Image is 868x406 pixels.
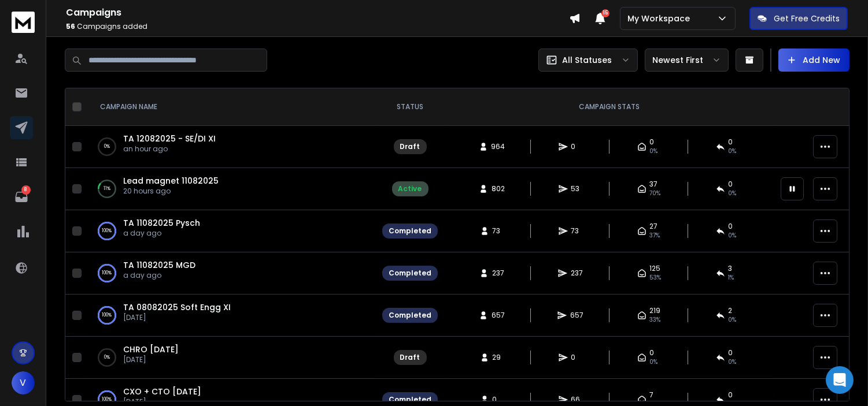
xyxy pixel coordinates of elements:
p: 100 % [102,267,112,279]
div: Draft [400,142,420,151]
div: Completed [389,269,431,278]
p: [DATE] [123,355,179,364]
h1: Campaigns [66,6,569,20]
td: 0%TA 12082025 - SE/DI XIan hour ago [86,126,375,168]
th: STATUS [375,88,445,126]
span: 37 [650,180,658,189]
span: 657 [570,311,583,320]
span: 70 % [650,189,661,198]
div: Completed [389,311,431,320]
span: 73 [571,226,583,236]
a: TA 11082025 Pysch [123,217,200,229]
td: 100%TA 11082025 Pyscha day ago [86,210,375,252]
span: 0 [729,180,733,189]
div: Open Intercom Messenger [826,366,854,394]
span: 964 [492,142,505,151]
a: CXO + CTO [DATE] [123,386,201,397]
button: Newest First [645,49,729,72]
th: CAMPAIGN NAME [86,88,375,126]
span: 0 [729,390,733,400]
span: 33 % [650,315,661,325]
a: 8 [10,185,33,208]
p: My Workspace [627,13,695,24]
span: 0 [571,142,583,151]
p: All Statuses [562,54,612,66]
span: 0 [650,348,655,357]
button: Add New [778,49,849,72]
img: logo [12,12,35,33]
td: 0%CHRO [DATE][DATE] [86,337,375,379]
span: 0 [729,222,733,231]
span: 37 % [650,231,660,240]
span: 3 [729,264,733,273]
p: 11 % [104,183,110,195]
button: V [12,371,35,394]
button: Get Free Credits [749,7,848,30]
a: Lead magnet 11082025 [123,175,219,187]
p: 20 hours ago [123,187,219,196]
a: TA 08082025 Soft Engg XI [123,301,231,313]
span: 73 [493,226,504,236]
span: 66 [571,395,583,404]
span: 802 [492,184,505,193]
span: 0 [493,395,504,404]
span: 219 [650,306,661,315]
span: 2 [729,306,733,315]
a: TA 12082025 - SE/DI XI [123,133,216,144]
span: 0% [650,357,658,367]
td: 100%TA 08082025 Soft Engg XI[DATE] [86,295,375,337]
p: 0 % [104,141,110,152]
td: 100%TA 11082025 MGDa day ago [86,252,375,295]
p: 100 % [102,394,112,405]
p: a day ago [123,271,195,280]
span: 0 [571,353,583,362]
p: 100 % [102,225,112,237]
span: 237 [492,269,504,278]
div: Completed [389,395,431,404]
span: 0% [729,357,737,367]
span: 27 [650,222,658,231]
span: 0 % [729,231,737,240]
p: 100 % [102,310,112,321]
div: Completed [389,226,431,236]
span: 0 [650,137,655,147]
a: CHRO [DATE] [123,344,179,355]
p: an hour ago [123,144,216,154]
p: 8 [21,185,31,195]
th: CAMPAIGN STATS [445,88,774,126]
span: 15 [601,9,610,17]
span: 125 [650,264,661,273]
span: 56 [66,21,75,31]
span: 657 [492,311,505,320]
span: 0% [650,147,658,156]
td: 11%Lead magnet 1108202520 hours ago [86,168,375,210]
span: 0 % [729,315,737,325]
a: TA 11082025 MGD [123,259,195,271]
span: 29 [493,353,504,362]
span: 0% [729,147,737,156]
span: 53 [571,184,583,193]
span: 0 % [729,189,737,198]
span: 0 [729,137,733,147]
p: 0 % [104,352,110,363]
span: 1 % [729,273,734,282]
span: 53 % [650,273,662,282]
div: Active [398,184,422,193]
div: Draft [400,353,420,362]
p: a day ago [123,229,200,238]
span: 0 [729,348,733,357]
p: Campaigns added [66,22,569,31]
span: 237 [571,269,583,278]
span: 7 [650,390,654,400]
p: [DATE] [123,313,231,322]
p: Get Free Credits [774,13,840,24]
